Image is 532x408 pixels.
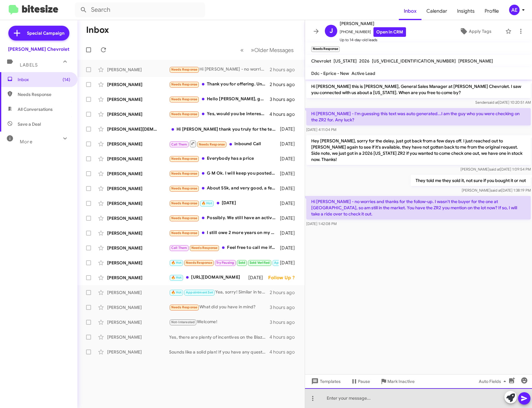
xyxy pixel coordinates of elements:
[18,91,70,98] span: Needs Response
[169,170,279,177] div: G M Ok. I will keep you posted. Thanks again.
[279,156,300,162] div: [DATE]
[169,81,270,88] div: Thank you for offering. Unfortunately my Corvette was hit in the reer and totaled [DATE].
[169,349,269,355] div: Sounds like a solid plan! If you have any questions in the meantime or want to discuss your vehic...
[169,319,270,326] div: Welcome!
[107,81,169,88] div: [PERSON_NAME]
[107,245,169,251] div: [PERSON_NAME]
[169,274,248,281] div: [URL][DOMAIN_NAME]
[270,304,300,310] div: 3 hours ago
[269,349,300,355] div: 4 hours ago
[489,167,500,171] span: said at
[487,100,498,105] span: said at
[421,2,452,20] span: Calendar
[199,142,225,146] span: Needs Response
[248,275,268,281] div: [DATE]
[107,185,169,192] div: [PERSON_NAME]
[274,261,301,265] span: Appointment Set
[171,112,198,116] span: Needs Response
[27,30,64,36] span: Special Campaign
[169,334,269,340] div: Yes, there are plenty of incentives on the Blazer and other vehicles? When are you free to come b...
[169,215,279,222] div: Possibly. We still have an active loan on the car.
[107,275,169,281] div: [PERSON_NAME]
[269,334,300,340] div: 4 hours ago
[270,96,300,102] div: 3 hours ago
[387,376,415,387] span: Mark Inactive
[399,2,421,20] a: Inbox
[169,229,279,237] div: I still owe 2 more years on my car,so I doubt I would be of any help.
[107,126,169,132] div: [PERSON_NAME][DEMOGRAPHIC_DATA]
[107,319,169,325] div: [PERSON_NAME]
[411,175,531,186] p: They told me they sold it, not sure if you bought it or not
[279,245,300,251] div: [DATE]
[86,25,109,35] h1: Inbox
[247,44,297,56] button: Next
[311,58,331,64] span: Chevrolet
[171,157,198,161] span: Needs Response
[107,230,169,236] div: [PERSON_NAME]
[462,188,531,193] span: [PERSON_NAME] [DATE] 1:38:19 PM
[169,111,269,118] div: Yes, would you be interested in a 2018 Ford Transit Van T150'medium roof with 83,500 miles
[107,67,169,73] div: [PERSON_NAME]
[169,155,279,162] div: Everybody has a price
[305,376,346,387] button: Templates
[63,76,70,83] span: (14)
[20,139,33,145] span: More
[279,260,300,266] div: [DATE]
[504,5,525,15] button: AE
[191,246,218,250] span: Needs Response
[358,376,370,387] span: Pause
[269,111,300,117] div: 4 hours ago
[475,100,531,105] span: Sender [DATE] 10:20:51 AM
[270,289,300,296] div: 2 hours ago
[254,47,294,54] span: Older Messages
[107,156,169,162] div: [PERSON_NAME]
[479,376,508,387] span: Auto Fields
[171,246,187,250] span: Call Them
[169,259,279,266] div: I also may have solved my issue. Not confirmed yet but working to pick up [DATE] morning. Let me ...
[171,290,182,294] span: 🔥 Hot
[372,58,456,64] span: [US_VEHICLE_IDENTIFICATION_NUMBER]
[351,71,375,76] span: Active Lead
[18,121,41,127] span: Save a Deal
[306,108,531,125] p: Hi [PERSON_NAME] - I'm guessing this text was auto generated...I am the guy who you were checking...
[340,20,406,27] span: [PERSON_NAME]
[107,200,169,206] div: [PERSON_NAME]
[311,71,349,76] span: Ddc - Eprice - New
[279,185,300,192] div: [DATE]
[306,196,531,219] p: Hi [PERSON_NAME] - no worries and thanks for the follow-up. I wasn't the buyer for the one at [GE...
[107,289,169,296] div: [PERSON_NAME]
[270,81,300,88] div: 2 hours ago
[448,26,502,37] button: Apply Tags
[186,290,213,294] span: Appointment Set
[107,304,169,310] div: [PERSON_NAME]
[279,126,300,132] div: [DATE]
[171,305,198,309] span: Needs Response
[480,2,504,20] a: Profile
[18,76,70,83] span: Inbox
[237,44,247,56] button: Previous
[334,58,357,64] span: [US_STATE]
[8,26,69,41] a: Special Campaign
[107,215,169,221] div: [PERSON_NAME]
[306,221,337,226] span: [DATE] 1:42:08 PM
[171,82,198,86] span: Needs Response
[251,46,254,54] span: »
[107,141,169,147] div: [PERSON_NAME]
[346,376,375,387] button: Pause
[107,334,169,340] div: [PERSON_NAME]
[171,231,198,235] span: Needs Response
[452,2,480,20] span: Insights
[279,215,300,221] div: [DATE]
[509,5,520,15] div: AE
[306,81,531,98] p: Hi [PERSON_NAME] this is [PERSON_NAME], General Sales Manager at [PERSON_NAME] Chevrolet. I saw y...
[329,26,333,36] span: J
[311,46,340,52] small: Needs Response
[20,62,38,68] span: Labels
[171,186,198,190] span: Needs Response
[171,97,198,101] span: Needs Response
[474,376,513,387] button: Auto Fields
[237,44,297,56] nav: Page navigation example
[171,171,198,176] span: Needs Response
